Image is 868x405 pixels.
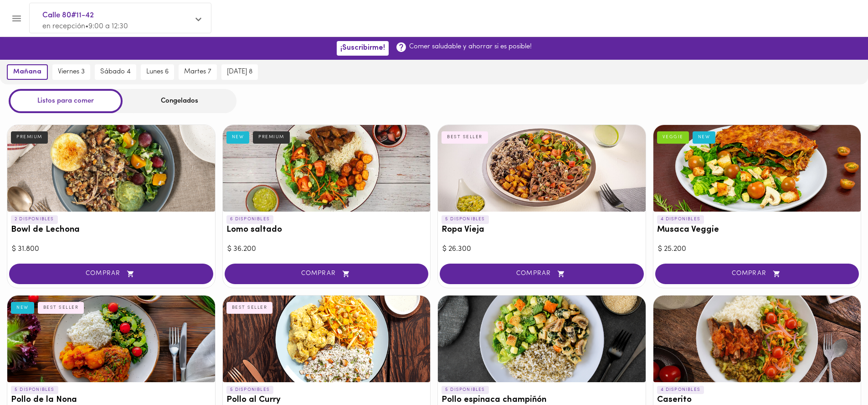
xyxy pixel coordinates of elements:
[442,244,641,254] div: $ 26.300
[226,395,427,405] h3: Pollo al Curry
[179,64,217,80] button: martes 7
[253,131,290,143] div: PREMIUM
[9,264,213,284] button: COMPRAR
[655,264,859,284] button: COMPRAR
[340,44,385,52] span: ¡Suscribirme!
[146,68,169,76] span: lunes 6
[7,296,215,382] div: Pollo de la Nona
[11,302,34,314] div: NEW
[337,41,389,55] button: ¡Suscribirme!
[11,386,58,394] p: 5 DISPONIBLES
[123,89,236,113] div: Congelados
[442,131,488,143] div: BEST SELLER
[11,215,58,223] p: 2 DISPONIBLES
[21,270,202,278] span: COMPRAR
[42,23,128,30] span: en recepción • 9:00 a 12:30
[658,244,857,254] div: $ 25.200
[7,125,215,212] div: Bowl de Lechona
[227,68,252,76] span: [DATE] 8
[438,296,646,382] div: Pollo espinaca champiñón
[409,42,532,52] p: Comer saludable y ahorrar si es posible!
[5,7,28,30] button: Menu
[11,395,211,405] h3: Pollo de la Nona
[42,10,189,21] span: Calle 80#11-42
[223,296,431,382] div: Pollo al Curry
[438,125,646,212] div: Ropa Vieja
[451,270,632,278] span: COMPRAR
[221,64,258,80] button: [DATE] 8
[657,131,689,143] div: VEGGIE
[7,64,48,80] button: mañana
[58,68,85,76] span: viernes 3
[223,125,431,212] div: Lomo saltado
[52,64,90,80] button: viernes 3
[815,352,859,396] iframe: Messagebird Livechat Widget
[442,395,642,405] h3: Pollo espinaca champiñón
[657,386,704,394] p: 4 DISPONIBLES
[227,244,426,254] div: $ 36.200
[12,244,211,254] div: $ 31.800
[442,386,489,394] p: 5 DISPONIBLES
[657,395,858,405] h3: Caserito
[653,296,861,382] div: Caserito
[13,68,41,76] span: mañana
[442,215,489,223] p: 5 DISPONIBLES
[141,64,174,80] button: lunes 6
[100,68,131,76] span: sábado 4
[226,131,250,143] div: NEW
[225,264,429,284] button: COMPRAR
[95,64,136,80] button: sábado 4
[236,270,417,278] span: COMPRAR
[226,225,427,235] h3: Lomo saltado
[657,215,704,223] p: 4 DISPONIBLES
[440,264,644,284] button: COMPRAR
[226,302,273,314] div: BEST SELLER
[653,125,861,212] div: Musaca Veggie
[693,131,716,143] div: NEW
[184,68,211,76] span: martes 7
[9,89,123,113] div: Listos para comer
[226,386,274,394] p: 5 DISPONIBLES
[667,270,848,278] span: COMPRAR
[11,131,48,143] div: PREMIUM
[226,215,274,223] p: 6 DISPONIBLES
[38,302,84,314] div: BEST SELLER
[657,225,858,235] h3: Musaca Veggie
[442,225,642,235] h3: Ropa Vieja
[11,225,211,235] h3: Bowl de Lechona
